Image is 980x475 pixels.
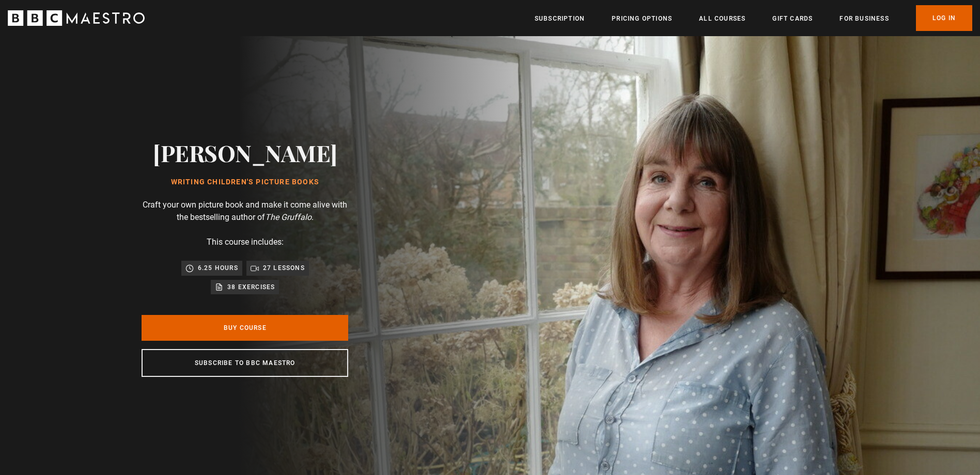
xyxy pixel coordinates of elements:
a: For business [839,13,889,24]
a: Buy Course [142,315,348,341]
h1: Writing Children's Picture Books [153,178,337,186]
nav: Primary [535,5,972,31]
h2: [PERSON_NAME] [153,139,337,166]
p: Craft your own picture book and make it come alive with the bestselling author of . [142,199,348,224]
p: 38 exercises [227,282,275,292]
p: This course includes: [207,236,284,248]
a: Log In [916,5,972,31]
a: All Courses [699,13,745,24]
a: Subscribe to BBC Maestro [142,349,348,377]
svg: BBC Maestro [8,10,145,26]
p: 6.25 hours [198,263,238,273]
p: 27 lessons [263,263,305,273]
a: Subscription [535,13,585,24]
a: Pricing Options [612,13,672,24]
i: The Gruffalo [265,212,312,222]
a: Gift Cards [772,13,813,24]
